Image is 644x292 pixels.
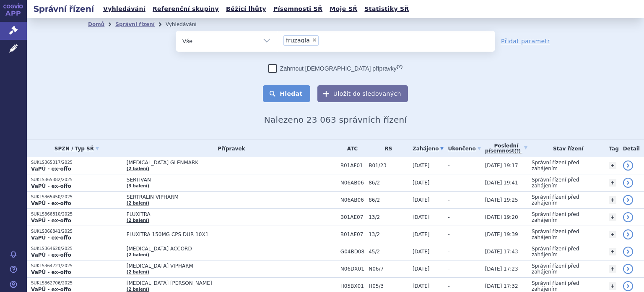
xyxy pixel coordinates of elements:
[31,252,71,258] strong: VaPÚ - ex-offo
[127,280,336,286] span: [MEDICAL_DATA] [PERSON_NAME]
[268,64,402,73] label: Zahrnout [DEMOGRAPHIC_DATA] přípravky
[619,140,644,157] th: Detail
[413,197,430,203] span: [DATE]
[127,246,336,252] span: [MEDICAL_DATA] ACCORD
[623,178,633,188] a: detail
[413,283,430,289] span: [DATE]
[532,211,579,223] span: Správní řízení před zahájením
[485,283,518,289] span: [DATE] 17:32
[532,160,579,171] span: Správní řízení před zahájením
[340,283,364,289] span: H05BX01
[31,194,122,200] p: SUKLS365450/2025
[369,214,408,220] span: 13/2
[448,143,480,155] a: Ukončeno
[623,160,633,171] a: detail
[31,143,122,155] a: SPZN / Typ SŘ
[127,253,149,257] a: (2 balení)
[127,287,149,292] a: (2 balení)
[448,214,449,220] span: -
[150,3,221,15] a: Referenční skupiny
[166,18,208,31] li: Vyhledávání
[31,218,71,224] strong: VaPÚ - ex-offo
[532,194,579,206] span: Správní řízení před zahájením
[340,180,364,186] span: N06AB06
[127,201,149,205] a: (2 balení)
[609,248,616,255] a: +
[340,249,364,255] span: G04BD08
[127,231,336,237] span: FLUXITRA 150MG CPS DUR 10X1
[88,21,104,27] a: Domů
[413,266,430,272] span: [DATE]
[286,37,310,43] span: fruzaqla
[127,270,149,274] a: (2 balení)
[532,229,579,240] span: Správní řízení před zahájením
[413,180,430,186] span: [DATE]
[271,3,325,15] a: Písemnosti SŘ
[340,163,364,168] span: B01AF01
[264,115,407,125] span: Nalezeno 23 063 správních řízení
[485,231,518,237] span: [DATE] 19:39
[127,166,149,171] a: (2 balení)
[609,196,616,204] a: +
[31,280,122,286] p: SUKLS362706/2025
[413,214,430,220] span: [DATE]
[485,140,527,157] a: Poslednípísemnost(?)
[485,197,518,203] span: [DATE] 19:25
[31,269,71,275] strong: VaPÚ - ex-offo
[321,35,361,45] input: fruzaqla
[623,195,633,205] a: detail
[623,247,633,257] a: detail
[127,177,336,183] span: SERTIVAN
[127,211,336,217] span: FLUXITRA
[31,235,71,241] strong: VaPÚ - ex-offo
[369,249,408,255] span: 45/2
[317,85,408,102] button: Uložit do sledovaných
[609,179,616,187] a: +
[127,184,149,188] a: (3 balení)
[369,283,408,289] span: H05/3
[623,212,633,222] a: detail
[31,229,122,234] p: SUKLS366841/2025
[448,180,449,186] span: -
[485,266,518,272] span: [DATE] 17:23
[364,140,408,157] th: RS
[127,194,336,200] span: SERTRALIN VIPHARM
[448,231,449,237] span: -
[609,231,616,238] a: +
[609,213,616,221] a: +
[127,263,336,269] span: [MEDICAL_DATA] VIPHARM
[527,140,605,157] th: Stav řízení
[413,231,430,237] span: [DATE]
[448,197,449,203] span: -
[327,3,360,15] a: Moje SŘ
[485,214,518,220] span: [DATE] 19:20
[514,149,521,154] abbr: (?)
[397,64,402,69] abbr: (?)
[115,21,155,27] a: Správní řízení
[369,197,408,203] span: 86/2
[340,266,364,272] span: N06DX01
[448,163,449,168] span: -
[340,214,364,220] span: B01AE07
[31,200,71,206] strong: VaPÚ - ex-offo
[448,249,449,255] span: -
[127,160,336,166] span: [MEDICAL_DATA] GLENMARK
[31,246,122,252] p: SUKLS364620/2025
[605,140,618,157] th: Tag
[448,266,449,272] span: -
[448,283,449,289] span: -
[485,249,518,255] span: [DATE] 17:43
[31,166,71,172] strong: VaPÚ - ex-offo
[336,140,364,157] th: ATC
[413,143,444,155] a: Zahájeno
[369,180,408,186] span: 86/2
[413,163,430,168] span: [DATE]
[501,37,550,45] a: Přidat parametr
[369,231,408,237] span: 13/2
[369,266,408,272] span: N06/7
[532,280,579,292] span: Správní řízení před zahájením
[609,265,616,273] a: +
[31,160,122,166] p: SUKLS365317/2025
[532,177,579,189] span: Správní řízení před zahájením
[27,3,101,15] h2: Správní řízení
